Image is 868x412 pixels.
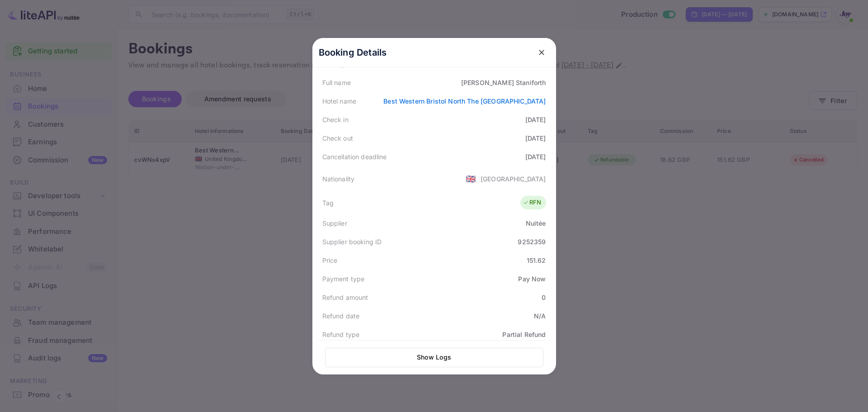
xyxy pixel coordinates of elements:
[525,115,546,124] div: [DATE]
[322,237,382,246] div: Supplier booking ID
[523,198,541,207] div: RFN
[542,293,546,302] div: 0
[383,97,546,105] a: Best Western Bristol North The [GEOGRAPHIC_DATA]
[502,330,546,339] div: Partial Refund
[518,274,546,284] div: Pay Now
[322,218,347,228] div: Supplier
[322,256,338,265] div: Price
[322,96,357,106] div: Hotel name
[322,293,368,302] div: Refund amount
[466,170,476,187] span: United States
[525,152,546,161] div: [DATE]
[518,237,546,246] div: 9252359
[322,274,365,284] div: Payment type
[322,115,349,124] div: Check in
[526,218,546,228] div: Nuitée
[325,348,543,367] button: Show Logs
[525,133,546,143] div: [DATE]
[322,198,334,208] div: Tag
[533,44,550,61] button: close
[322,311,360,321] div: Refund date
[322,78,351,87] div: Full name
[322,152,387,161] div: Cancellation deadline
[322,174,355,184] div: Nationality
[534,311,546,321] div: N/A
[527,256,546,265] div: 151.62
[322,330,360,339] div: Refund type
[322,133,353,143] div: Check out
[461,78,546,87] div: [PERSON_NAME] Staniforth
[319,46,387,59] p: Booking Details
[481,174,546,184] div: [GEOGRAPHIC_DATA]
